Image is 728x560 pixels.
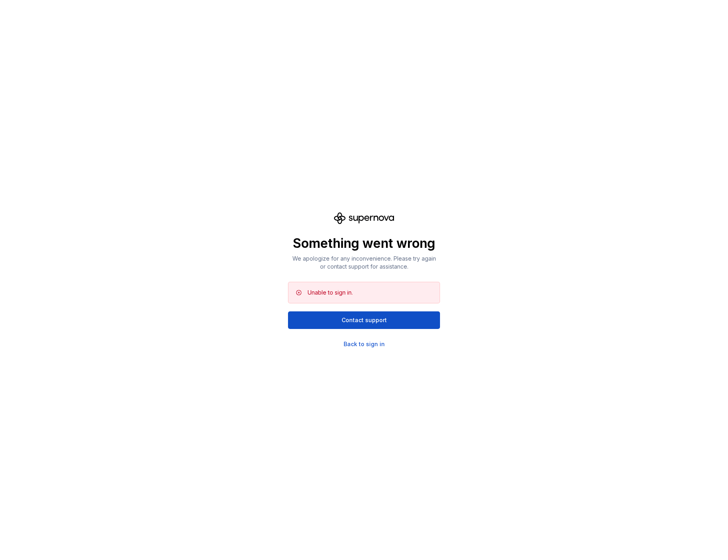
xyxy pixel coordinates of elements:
[288,235,440,251] p: Something went wrong
[288,311,440,329] button: Contact support
[308,289,353,297] div: Unable to sign in.
[342,316,387,324] span: Contact support
[288,255,440,271] p: We apologize for any inconvenience. Please try again or contact support for assistance.
[344,340,385,348] a: Back to sign in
